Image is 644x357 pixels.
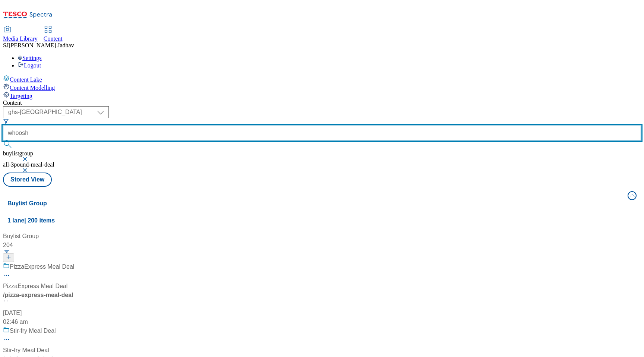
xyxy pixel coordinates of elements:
svg: Search Filters [3,118,9,124]
span: / pizza-express-meal-deal [3,292,73,298]
a: Content [44,26,63,42]
div: 02:46 am [3,317,96,326]
span: Content Lake [10,76,42,83]
a: Logout [18,62,41,69]
input: Search [3,126,641,140]
a: Content Lake [3,75,641,83]
span: Media Library [3,35,38,42]
div: Content [3,99,641,106]
a: Media Library [3,26,38,42]
button: Stored View [3,173,52,187]
div: PizzaExpress Meal Deal [3,282,67,291]
a: Targeting [3,91,641,99]
span: SJ [3,42,9,48]
a: Content Modelling [3,83,641,91]
span: 1 lane | 200 items [7,217,55,224]
span: Targeting [10,93,32,99]
h4: Buylist Group [7,199,623,208]
div: Stir-fry Meal Deal [10,326,56,335]
div: PizzaExpress Meal Deal [10,262,74,271]
div: Buylist Group [3,232,96,241]
span: [PERSON_NAME] Jadhav [9,42,74,48]
span: Content Modelling [10,85,55,91]
span: all-3pound-meal-deal [3,161,54,168]
div: 204 [3,241,96,250]
div: Stir-fry Meal Deal [3,346,49,355]
span: buylistgroup [3,150,33,157]
button: Buylist Group1 lane| 200 items [3,187,641,229]
div: [DATE] [3,309,96,317]
a: Settings [18,55,42,61]
span: Content [44,35,63,42]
